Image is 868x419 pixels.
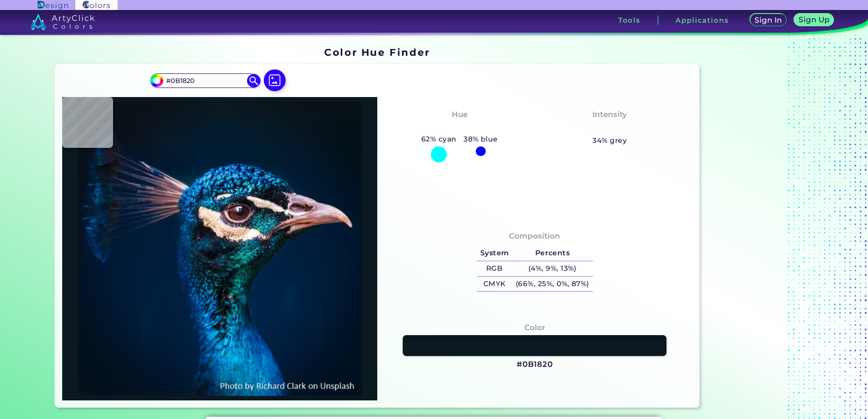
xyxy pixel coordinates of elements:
h3: Applications [676,17,729,24]
a: Sign Up [794,14,834,26]
h5: RGB [477,261,512,276]
h4: Color [524,321,545,334]
img: ArtyClick Design logo [38,1,68,10]
iframe: Advertisement [703,43,817,411]
h3: Medium [588,122,631,133]
h3: Tools [618,17,641,24]
img: icon search [247,74,261,88]
h4: Composition [509,229,560,243]
img: img_pavlin.jpg [67,102,373,396]
h5: 34% grey [592,135,627,146]
h4: Intensity [592,108,627,121]
h5: (4%, 9%, 13%) [512,261,592,276]
h3: #0B1820 [517,359,553,370]
h5: 38% blue [460,133,501,145]
img: logo_artyclick_colors_white.svg [30,14,94,30]
input: type color.. [163,74,247,87]
h1: Color Hue Finder [324,45,430,59]
h4: Hue [452,108,468,121]
h5: Sign In [755,16,782,24]
h5: Sign Up [799,16,829,23]
h5: CMYK [477,277,512,292]
img: icon picture [264,69,286,91]
a: Sign In [750,14,787,26]
h3: Bluish Cyan [430,122,489,133]
h5: (66%, 25%, 0%, 87%) [512,277,592,292]
h5: System [477,246,512,261]
h5: 62% cyan [418,133,460,145]
h5: Percents [512,246,592,261]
